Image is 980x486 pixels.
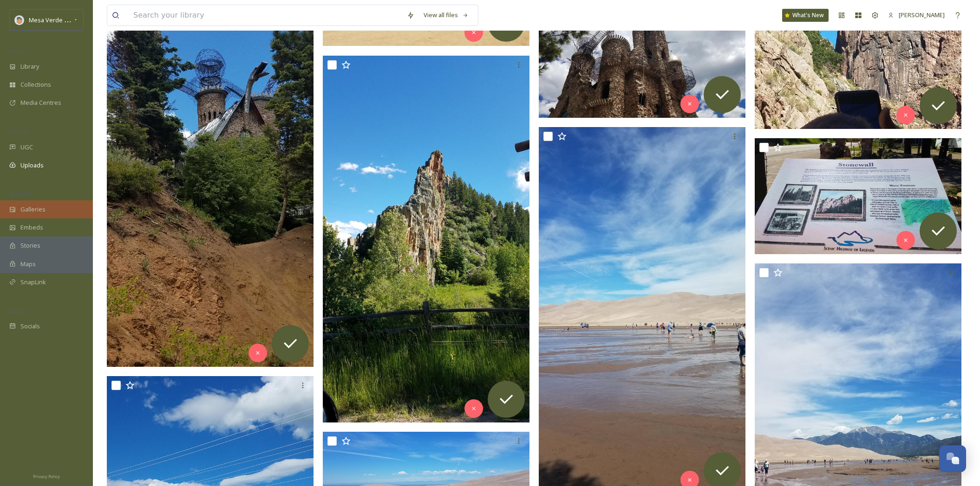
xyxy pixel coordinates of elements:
[20,260,36,269] span: Maps
[782,9,829,22] a: What's New
[20,223,43,232] span: Embeds
[419,6,473,24] a: View all files
[883,6,949,24] a: [PERSON_NAME]
[20,161,44,170] span: Uploads
[20,278,46,287] span: SnapLink
[939,445,966,472] button: Open Chat
[20,98,61,107] span: Media Centres
[29,15,86,24] span: Mesa Verde Country
[20,205,46,214] span: Galleries
[9,48,26,55] span: MEDIA
[20,143,33,152] span: UGC
[9,191,31,198] span: WIDGETS
[129,5,402,26] input: Search your library
[9,307,28,314] span: SOCIALS
[33,473,60,480] span: Privacy Policy
[899,11,945,19] span: [PERSON_NAME]
[539,2,745,118] img: ext_1753134106.181629_-20190624_124603.jpg
[9,128,29,135] span: COLLECT
[33,470,60,481] a: Privacy Policy
[15,15,24,25] img: MVC%20SnapSea%20logo%20%281%29.png
[20,62,39,71] span: Library
[755,138,961,254] img: ext_1753134105.000328_-20190624_162537.jpg
[20,80,51,89] span: Collections
[20,241,40,250] span: Stories
[323,56,529,422] img: ext_1753134102.939836_-20190624_163122.jpg
[20,322,40,331] span: Socials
